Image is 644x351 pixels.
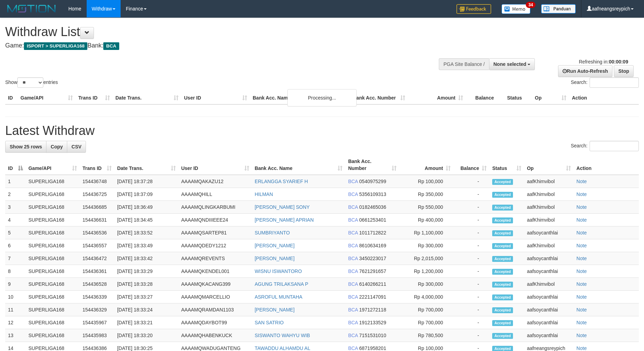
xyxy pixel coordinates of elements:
[524,252,574,265] td: aafsoycanthlai
[359,345,386,351] span: Copy 6871958201 to clipboard
[453,291,489,303] td: -
[179,265,252,278] td: AAAAMQKENDEL001
[255,320,284,325] a: SAN SATRIO
[576,307,587,313] a: Note
[179,252,252,265] td: AAAAMQREVENTS
[255,281,308,287] a: AGUNG TRILAKSANA P
[114,329,179,342] td: [DATE] 18:33:20
[348,256,358,261] span: BCA
[26,175,80,188] td: SUPERLIGA168
[255,179,308,184] a: ERLANGGA SYARIEF H
[504,92,532,104] th: Status
[5,188,26,201] td: 2
[359,281,386,287] span: Copy 6140266211 to clipboard
[399,175,453,188] td: Rp 100,000
[26,265,80,278] td: SUPERLIGA168
[466,92,504,104] th: Balance
[80,155,114,175] th: Trans ID: activate to sort column ascending
[524,239,574,252] td: aafKhimvibol
[526,2,535,8] span: 34
[26,239,80,252] td: SUPERLIGA168
[408,92,466,104] th: Amount
[571,141,639,151] label: Search:
[179,291,252,303] td: AAAAMQMARCELLIO
[492,230,513,236] span: Accepted
[80,329,114,342] td: 154435983
[250,92,350,104] th: Bank Acc. Name
[114,291,179,303] td: [DATE] 18:33:27
[5,92,18,104] th: ID
[114,239,179,252] td: [DATE] 18:33:49
[114,188,179,201] td: [DATE] 18:37:09
[179,175,252,188] td: AAAAMQAKAZU12
[80,252,114,265] td: 154436472
[114,155,179,175] th: Date Trans.: activate to sort column ascending
[359,191,386,197] span: Copy 5356109313 to clipboard
[348,333,358,338] span: BCA
[359,217,386,223] span: Copy 0661253401 to clipboard
[524,329,574,342] td: aafsoycanthlai
[179,226,252,239] td: AAAAMQSARTEP81
[179,214,252,226] td: AAAAMQNDIIIEEE24
[26,155,80,175] th: Game/API: activate to sort column ascending
[359,230,386,236] span: Copy 1011712822 to clipboard
[576,320,587,325] a: Note
[524,291,574,303] td: aafsoycanthlai
[494,61,526,67] span: None selected
[524,303,574,316] td: aafsoycanthlai
[26,252,80,265] td: SUPERLIGA168
[453,226,489,239] td: -
[453,316,489,329] td: -
[614,65,634,77] a: Stop
[5,214,26,226] td: 4
[5,77,58,88] label: Show entries
[80,239,114,252] td: 154436557
[348,294,358,300] span: BCA
[26,329,80,342] td: SUPERLIGA168
[287,89,357,106] div: Processing...
[114,316,179,329] td: [DATE] 18:33:21
[255,191,273,197] a: HILMAN
[5,265,26,278] td: 8
[114,265,179,278] td: [DATE] 18:33:29
[24,42,87,50] span: ISPORT > SUPERLIGA168
[255,307,295,313] a: [PERSON_NAME]
[348,230,358,236] span: BCA
[80,226,114,239] td: 154436536
[26,201,80,214] td: SUPERLIGA168
[359,204,386,210] span: Copy 0182465036 to clipboard
[492,269,513,275] span: Accepted
[576,294,587,300] a: Note
[80,278,114,291] td: 154436528
[524,278,574,291] td: aafKhimvibol
[399,188,453,201] td: Rp 350,000
[114,226,179,239] td: [DATE] 18:33:52
[359,243,386,248] span: Copy 8610634169 to clipboard
[492,256,513,262] span: Accepted
[26,303,80,316] td: SUPERLIGA168
[80,175,114,188] td: 154436748
[359,256,386,261] span: Copy 3450223017 to clipboard
[453,329,489,342] td: -
[453,188,489,201] td: -
[489,58,535,70] button: None selected
[26,214,80,226] td: SUPERLIGA168
[5,25,423,39] h1: Withdraw List
[5,252,26,265] td: 7
[26,226,80,239] td: SUPERLIGA168
[492,205,513,211] span: Accepted
[492,294,513,300] span: Accepted
[524,265,574,278] td: aafsoycanthlai
[5,291,26,303] td: 10
[524,226,574,239] td: aafsoycanthlai
[453,214,489,226] td: -
[350,92,408,104] th: Bank Acc. Number
[103,42,119,50] span: BCA
[359,268,386,274] span: Copy 7621291657 to clipboard
[80,316,114,329] td: 154435967
[255,204,310,210] a: [PERSON_NAME] SONY
[359,294,386,300] span: Copy 2221147091 to clipboard
[576,345,587,351] a: Note
[439,58,489,70] div: PGA Site Balance /
[492,282,513,288] span: Accepted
